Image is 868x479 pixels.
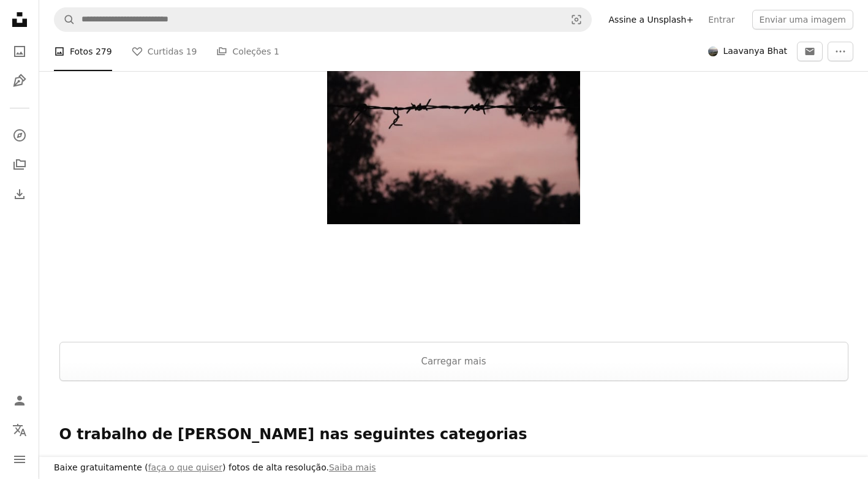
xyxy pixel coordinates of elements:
span: 1 [274,45,279,58]
button: Menu [7,447,32,472]
span: Laavanya Bhat [723,45,787,58]
a: Coleções 1 [216,32,279,71]
a: Curtidas 19 [132,32,197,71]
h3: Baixe gratuitamente ( ) fotos de alta resolução. [54,462,376,474]
a: Explorar [7,123,32,148]
p: O trabalho de [PERSON_NAME] nas seguintes categorias [59,425,848,445]
a: Início — Unsplash [7,7,32,34]
a: Assine a Unsplash+ [602,10,701,29]
button: Carregar mais [59,342,848,381]
a: Entrar / Cadastrar-se [7,388,32,413]
button: Idioma [7,418,32,442]
button: Pesquisa visual [562,8,591,31]
a: Coleções [7,153,32,177]
a: Saiba mais [329,462,376,472]
img: Avatar do usuário Laavanya Bhat [708,47,718,56]
a: Ilustrações [7,69,32,93]
button: Enviar mensagem para Laavanya [797,42,823,61]
a: Histórico de downloads [7,182,32,206]
span: 19 [186,45,197,58]
button: Enviar uma imagem [752,10,853,29]
a: faça o que quiser [148,462,222,472]
a: Entrar [701,10,742,29]
a: Fotos [7,39,32,64]
form: Pesquise conteúdo visual em todo o site [54,7,592,32]
button: Pesquise na Unsplash [55,8,75,31]
button: Mais ações [828,42,853,61]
